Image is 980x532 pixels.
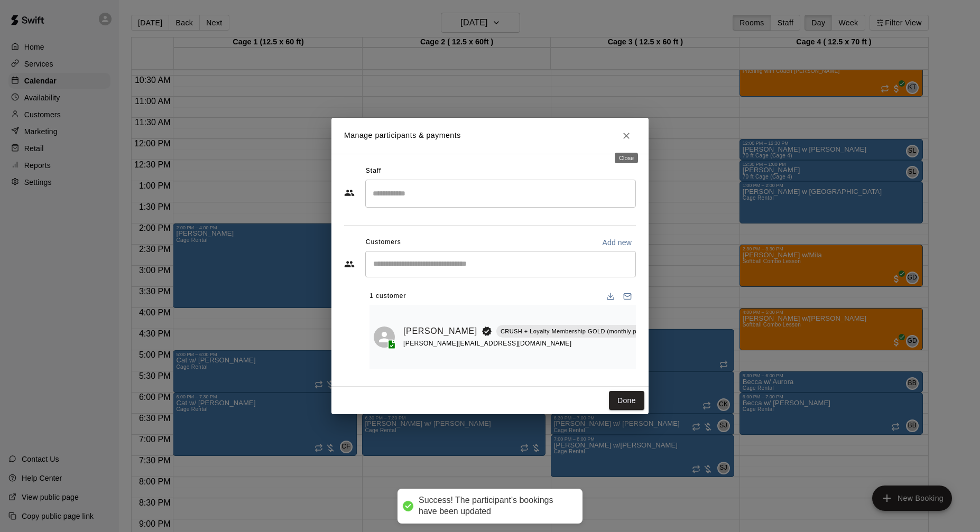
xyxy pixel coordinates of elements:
[369,288,406,305] span: 1 customer
[602,237,632,248] p: Add new
[403,340,571,347] span: [PERSON_NAME][EMAIL_ADDRESS][DOMAIN_NAME]
[619,288,636,305] button: Email participants
[366,163,381,180] span: Staff
[365,180,636,208] div: Search staff
[602,288,619,305] button: Download list
[609,391,644,410] button: Done
[598,234,636,251] button: Add new
[344,188,355,198] svg: Staff
[344,130,461,141] p: Manage participants & payments
[501,327,659,336] p: CRUSH + Loyalty Membership GOLD (monthly payment)
[419,495,572,517] div: Success! The participant's bookings have been updated
[365,251,636,277] div: Start typing to search customers...
[615,153,638,163] div: Close
[344,259,355,269] svg: Customers
[482,326,492,337] svg: Booking Owner
[403,324,477,338] a: [PERSON_NAME]
[617,126,636,145] button: Close
[374,326,395,348] div: Charlotte Richards
[366,234,401,251] span: Customers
